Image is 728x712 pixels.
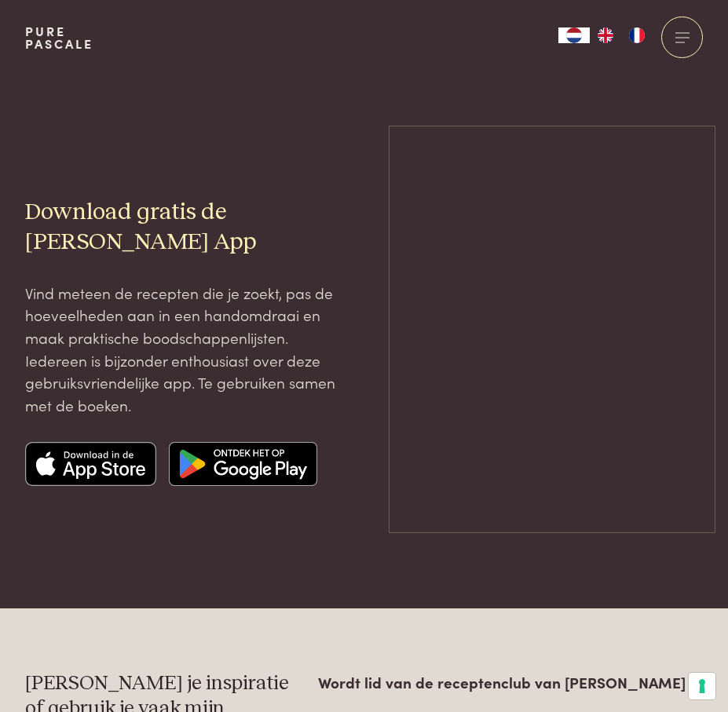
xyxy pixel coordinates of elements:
ul: Language list [590,27,653,43]
h2: Download gratis de [PERSON_NAME] App [25,198,352,256]
a: PurePascale [25,25,93,50]
strong: Wordt lid van de receptenclub van [PERSON_NAME] [318,671,686,692]
button: Uw voorkeuren voor toestemming voor trackingtechnologieën [689,673,715,699]
img: Google app store [169,442,317,486]
aside: Language selected: Nederlands [558,27,653,43]
img: Apple app store [25,442,157,486]
p: Vind meteen de recepten die je zoekt, pas de hoeveelheden aan in een handomdraai en maak praktisc... [25,282,352,417]
a: EN [590,27,621,43]
a: NL [558,27,590,43]
a: FR [621,27,653,43]
div: Language [558,27,590,43]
